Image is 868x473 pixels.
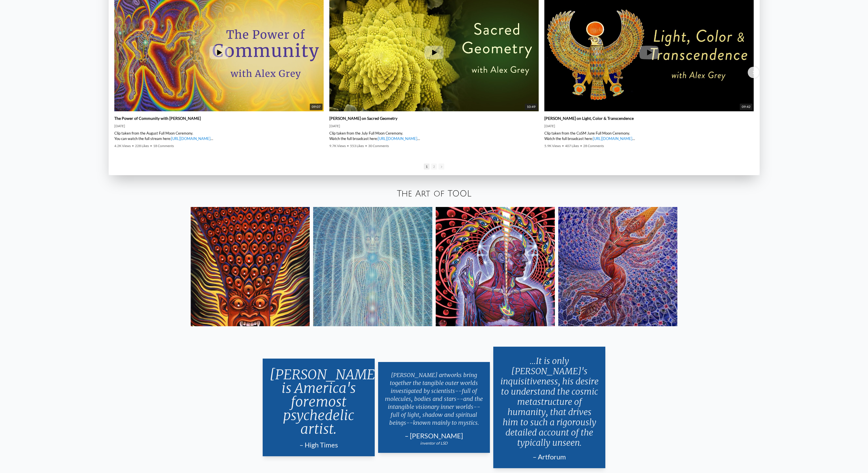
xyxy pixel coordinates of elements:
div: Clip taken from the August Full Moon Ceremony. You can watch the full stream here: | [PERSON_NAME... [114,131,324,141]
div: Clip taken from the July Full Moon Ceremony. Watch the full broadcast here: | [PERSON_NAME] | ► W... [329,131,539,141]
a: [URL][DOMAIN_NAME] [378,136,417,141]
a: The Art of TOOL [397,189,471,198]
p: ...It is only [PERSON_NAME]'s inquisitiveness, his desire to understand the cosmic metastructure ... [500,353,599,450]
div: Clip taken from the CoSM June Full Moon Ceremony. Watch the full broadcast here: | [PERSON_NAME] ... [544,131,754,141]
span: 407 Likes [565,144,579,148]
span: 1 [424,164,429,169]
div: [DATE] [329,124,539,128]
span: 18 Comments [153,144,174,148]
span: 09:07 [310,104,323,110]
div: – High Times [269,440,368,449]
span: 28 Comments [583,144,604,148]
span: 9.7K Views [329,144,346,148]
em: inventor of LSD [420,441,448,445]
span: 228 Likes [135,144,149,148]
p: [PERSON_NAME] artworks bring together the tangible outer worlds investigated by scientists--full ... [385,369,483,429]
a: [PERSON_NAME] on Sacred Geometry [329,116,397,121]
span: 10:49 [525,104,538,110]
span: • [365,144,367,148]
a: [URL][DOMAIN_NAME] [171,136,210,141]
p: [PERSON_NAME] is America's foremost psychedelic artist. [269,365,368,438]
span: 2 [431,164,437,169]
span: • [150,144,152,148]
div: [DATE] [114,124,324,128]
div: [DATE] [544,124,754,128]
div: – Artforum [500,452,599,461]
a: The Power of Community with [PERSON_NAME] [114,116,201,121]
span: 553 Likes [350,144,364,148]
a: [PERSON_NAME] on Light, Color & Transcendence [544,116,634,121]
span: 5.9K Views [544,144,561,148]
span: 30 Comments [368,144,389,148]
span: • [132,144,134,148]
div: – [PERSON_NAME] [385,431,483,440]
span: • [562,144,564,148]
span: 09:42 [740,104,753,110]
span: 4.2K Views [114,144,131,148]
span: • [580,144,582,148]
span: • [347,144,349,148]
a: [URL][DOMAIN_NAME] [593,136,632,141]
